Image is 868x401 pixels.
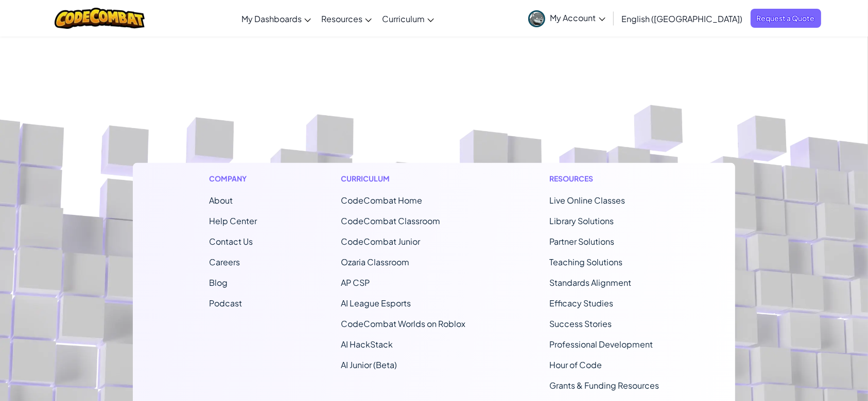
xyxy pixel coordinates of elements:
span: English ([GEOGRAPHIC_DATA]) [622,13,743,24]
a: Live Online Classes [549,195,625,206]
span: My Dashboards [241,13,302,24]
a: Efficacy Studies [549,298,613,308]
a: Careers [209,257,240,267]
a: Teaching Solutions [549,257,622,267]
span: Curriculum [382,13,425,24]
a: Help Center [209,215,257,226]
a: Resources [316,5,377,32]
span: Contact Us [209,236,253,247]
a: Podcast [209,298,242,308]
img: avatar [528,10,545,27]
span: Resources [321,13,362,24]
a: CodeCombat Classroom [341,215,440,226]
a: Standards Alignment [549,277,631,288]
a: Success Stories [549,318,612,329]
h1: Curriculum [341,173,465,184]
a: English ([GEOGRAPHIC_DATA]) [617,5,748,32]
a: Ozaria Classroom [341,257,409,267]
a: Curriculum [377,5,439,32]
a: Partner Solutions [549,236,614,247]
a: Grants & Funding Resources [549,380,659,391]
a: My Dashboards [236,5,316,32]
a: Blog [209,277,228,288]
span: My Account [550,12,605,23]
a: CodeCombat Junior [341,236,420,247]
a: About [209,195,233,206]
a: Hour of Code [549,359,602,370]
h1: Company [209,173,257,184]
a: AP CSP [341,277,370,288]
span: CodeCombat Home [341,195,422,206]
a: AI League Esports [341,298,411,308]
img: CodeCombat logo [55,8,145,29]
h1: Resources [549,173,659,184]
a: Library Solutions [549,215,614,226]
a: AI Junior (Beta) [341,359,397,370]
a: My Account [523,2,611,34]
a: AI HackStack [341,339,393,350]
a: Professional Development [549,339,653,350]
a: Request a Quote [751,9,821,28]
a: CodeCombat Worlds on Roblox [341,318,465,329]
